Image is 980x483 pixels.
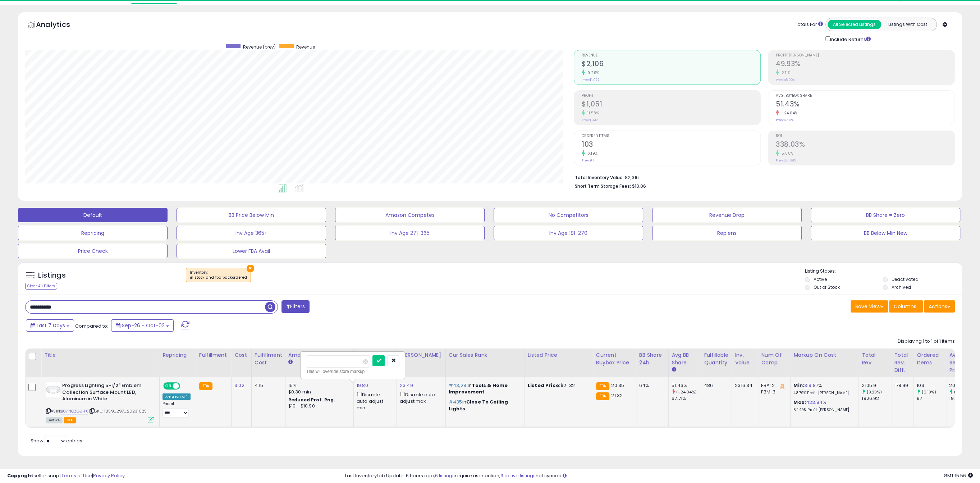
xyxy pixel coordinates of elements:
a: 3 active listings [500,472,536,479]
div: Markup on Cost [793,351,856,359]
span: 2025-10-10 15:56 GMT [944,472,973,479]
small: Amazon Fees. [288,359,293,365]
div: Title [44,351,156,359]
small: Prev: $942 [582,118,598,122]
div: Totals For [795,21,823,28]
small: Prev: $1,927 [582,78,599,82]
label: Archived [892,284,911,290]
div: 97 [917,395,946,402]
div: 15% [288,382,348,389]
small: FBA [199,382,212,390]
label: Out of Stock [814,284,840,290]
label: Deactivated [892,276,919,282]
button: BB Below Min New [811,226,960,240]
div: 51.43% [672,382,701,389]
div: 19.87 [949,395,978,402]
div: 20.45 [949,382,978,389]
div: Disable auto adjust max [400,391,440,405]
b: Max: [793,399,806,406]
div: 486 [704,382,726,389]
div: FBA: 2 [761,382,785,389]
div: Last InventoryLab Update: 6 hours ago, require user action, not synced. [345,473,973,479]
div: Include Returns [820,35,879,43]
div: ASIN: [46,382,154,422]
div: 178.99 [894,382,908,389]
b: Progress Lighting 5-1/2" Emblem Collection Surface Mount LED, Aluminum in White [62,382,150,404]
small: (6.19%) [921,389,936,395]
a: Privacy Policy [93,472,125,479]
h2: 103 [582,140,760,150]
small: 11.58% [585,110,599,116]
span: Sep-26 - Oct-02 [122,322,165,329]
div: Num of Comp. [761,351,787,366]
span: All listings currently available for purchase on Amazon [46,417,63,423]
a: Terms of Use [61,472,92,479]
div: Clear All Filters [25,283,57,290]
div: 64% [639,382,663,389]
button: Sep-26 - Oct-02 [111,319,174,332]
button: Last 7 Days [26,319,74,332]
div: % [793,382,853,396]
button: No Competitors [494,208,643,222]
h2: $2,106 [582,60,760,69]
p: 54.49% Profit [PERSON_NAME] [793,407,853,413]
span: Compared to: [75,323,108,329]
span: #435 [449,398,462,405]
span: Close To Ceiling Lights [449,398,508,412]
div: Current Buybox Price [596,351,633,366]
span: ON [164,383,173,389]
b: Min: [793,382,804,389]
span: Ordered Items [582,134,760,138]
span: Profit [582,94,760,98]
button: Filters [281,300,310,313]
div: Listed Price [528,351,590,359]
div: $10 - $10.90 [288,403,348,409]
div: 103 [917,382,946,389]
small: Avg BB Share. [672,366,676,373]
a: 6 listings [435,472,455,479]
div: Preset: [162,401,191,418]
div: Repricing [162,351,193,359]
button: Default [18,208,168,222]
small: 2.11% [779,70,791,76]
span: Tools & Home Improvement [449,382,508,395]
button: × [247,265,254,272]
div: FBM: 3 [761,389,785,395]
button: Save View [851,300,888,313]
span: FBA [64,417,76,423]
span: Profit [PERSON_NAME] [776,54,954,58]
div: Amazon AI * [162,393,191,400]
button: BB Price Below Min [177,208,326,222]
button: Replens [652,226,802,240]
span: Last 7 Days [37,322,65,329]
div: Cur Sales Rank [449,351,522,359]
b: Total Inventory Value: [575,174,624,181]
p: in [449,382,519,395]
span: ROI [776,134,954,138]
label: Active [814,276,827,282]
div: 2316.34 [735,382,752,389]
button: Listings With Cost [881,20,934,29]
p: Listing States: [805,268,962,275]
div: in stock and fba backordered [190,275,247,280]
strong: Copyright [7,472,33,479]
small: 9.29% [585,70,599,76]
button: All Selected Listings [828,20,881,29]
div: Inv. value [735,351,755,366]
small: (2.92%) [954,389,969,395]
span: Revenue [296,44,315,50]
button: BB Share = Zero [811,208,960,222]
small: Prev: 48.90% [776,78,795,82]
div: 67.71% [672,395,701,402]
div: Fulfillment [199,351,228,359]
div: Fulfillable Quantity [704,351,729,366]
small: (-24.04%) [676,389,697,395]
div: BB Share 24h. [639,351,665,366]
div: 2105.91 [862,382,891,389]
img: 31DfbbSbcyL._SL40_.jpg [46,382,60,397]
span: $10.06 [632,183,646,190]
b: Listed Price: [528,382,560,389]
span: | SKU: 1859_297_20231025 [89,408,147,414]
div: 4.15 [255,382,280,389]
div: Cost [234,351,248,359]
